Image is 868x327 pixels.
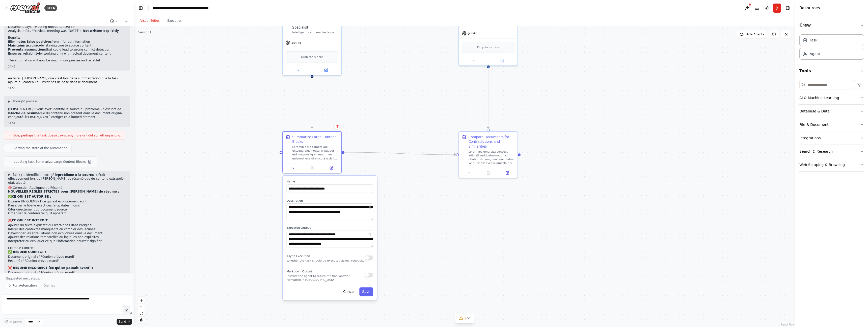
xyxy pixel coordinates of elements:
strong: CE QUI EST AUTORISÉ : [12,195,51,198]
button: Open in side panel [323,165,339,171]
div: 14:51 [8,121,126,125]
button: Improve [2,318,24,325]
span: Hide Agents [746,32,764,36]
h2: Benefits [8,36,126,40]
div: Compare Documents for Contradictions and Similarities [468,134,514,149]
span: Markdown Output [287,270,312,273]
li: Interpréter ou expliquer ce que l'information pourrait signifier [8,239,126,243]
span: gpt-4o [468,31,477,35]
div: Version 1 [138,30,151,34]
button: Send [117,319,132,325]
span: Run Automation [12,284,37,288]
div: Search & Research [799,149,833,154]
button: Switch to previous chat [108,18,120,24]
div: File & Document [799,122,829,127]
nav: breadcrumb [153,6,209,11]
li: Document original : "Réunion prévue mardi" [8,271,126,275]
label: Expected Output [287,226,373,230]
img: Logo [10,2,40,14]
strong: Ensures reliability [8,52,39,55]
li: Ajouter du texte explicatif qui n'était pas dans l'original [8,223,126,227]
div: Compare Documents for Contradictions and SimilaritiesLorem ips dolorsita consect adip eli seddoei... [458,131,518,178]
button: Delete node [334,123,341,129]
g: Edge from 4efeea95-d581-4516-a082-cd1139510627 to 0368535e-1c25-43dc-ae6a-109bfe86192f [310,78,314,129]
p: Suggested next steps: [6,276,128,281]
p: The automation will now be much more precise and reliable! [8,59,126,63]
button: Open in editor [367,231,372,237]
button: Cancel [340,287,357,296]
strong: ✅ RÉSUMÉ CORRECT : [8,250,46,254]
button: toggle interactivity [138,317,145,323]
p: Whether the task should be executed asynchronously. [287,259,364,263]
li: Ajouter des relations temporelles ou logiques non explicites [8,235,126,239]
button: Database & Data [799,105,864,118]
button: Open in side panel [489,58,516,64]
div: Lorem ips dolorsita consect adip eli seddoeiusmodt inci, utlabor etd magnaali enimadmi ve quisnos... [468,150,514,165]
li: that could lead to wrong conflict detection [8,48,126,52]
h2: Exemple Concret [8,246,126,250]
p: ✅ [8,195,126,199]
label: Name [287,180,373,183]
li: Inférer des contextes manquants ou combler des lacunes [8,227,126,231]
strong: ❌ RÉSUMÉ INCORRECT (ce qui se passait avant) : [8,266,93,270]
button: Integrations [799,131,864,145]
div: Web Scraping & Browsing [799,162,845,167]
div: Task [810,38,817,43]
div: React Flow controls [138,297,145,323]
strong: Prevents assumptions [8,48,46,51]
div: AI & Machine Learning [799,95,839,100]
li: from inferred information [8,40,126,44]
a: React Flow attribution [781,323,795,326]
strong: tâche de résumé [11,111,39,115]
button: zoom in [138,297,145,303]
button: Open in side panel [312,67,339,73]
label: Description [287,199,373,202]
li: Citer directement du document source [8,208,126,212]
div: Content Summarization SpecialistIntelligently summarize large content blocks while preserving cri... [282,17,342,75]
button: Tools [799,64,864,78]
li: Résumé : "Réunion prévue mardi" [8,259,126,263]
span: Improve [9,320,22,324]
div: Agent [810,51,820,56]
li: Document says: "Meeting moved to [DATE]" [8,25,126,29]
div: Summarize Large Content BlocksLoremip dol sitametc adi elitsedd eiusmodte in utlabor etd magnaali... [282,131,342,173]
div: gpt-4oDrop tools here [458,7,518,66]
div: 14:45 [8,65,126,68]
p: [PERSON_NAME] ! Vous avez identifié la source du problème - c'est lors de la que du contenu non p... [8,107,126,119]
li: Analysis: Infers "Previous meeting was [DATE]" ← [8,29,126,33]
g: Edge from 92e3ef98-1965-48c9-925a-002c1527e4d4 to 6495946b-4005-42a1-8fc3-337b869b7631 [486,68,491,129]
span: Drop tools here [301,54,323,59]
span: Dismiss [44,284,55,288]
div: Summarize Large Content Blocks [292,134,338,144]
button: Web Scraping & Browsing [799,158,864,171]
button: Execution [163,16,186,26]
button: Click to speak your automation idea [123,306,130,313]
span: Thought process [12,99,38,103]
li: by working only with factual document content [8,52,126,56]
span: Ops, perhaps the task doesn't exist anymore or I did something wrong. [13,133,121,137]
h4: Resources [799,5,820,11]
button: Hide Agents [737,30,767,38]
strong: problème à la source [58,173,94,177]
div: Database & Data [799,109,830,114]
button: fit view [138,310,145,317]
li: Organiser le contenu tel qu'il apparaît [8,212,126,216]
strong: Not written explicitly [83,29,119,33]
span: Send [119,320,126,324]
li: Préserver le libellé exact des faits, dates, noms [8,204,126,208]
p: Parfait ! J'ai identifié et corrigé le - c'était effectivement lors de [PERSON_NAME] de résumé qu... [8,173,126,185]
button: Open in editor [367,204,372,210]
g: Edge from 0368535e-1c25-43dc-ae6a-109bfe86192f to 6495946b-4005-42a1-8fc3-337b869b7631 [344,150,456,157]
strong: Maintains accuracy [8,44,41,47]
div: Intelligently summarize large content blocks while preserving critical facts, claims, and stateme... [292,31,338,34]
li: by staying true to source content [8,44,126,48]
p: en faite j'[PERSON_NAME] que c'est lors de la summarization que la task ajoute du contenu qui n'e... [8,77,126,84]
span: Async Execution [287,254,310,258]
button: Dismiss [41,282,58,289]
p: ❌ [8,219,126,223]
button: AI & Machine Learning [799,91,864,104]
div: Tools [799,78,864,176]
span: Getting the state of the automation [13,146,67,150]
span: ▶ [8,99,10,103]
button: Start a new chat [122,18,130,24]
